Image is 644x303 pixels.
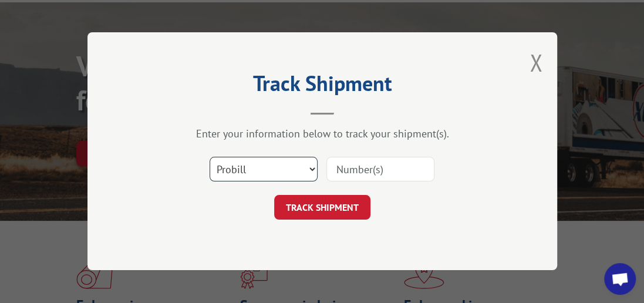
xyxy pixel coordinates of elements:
[146,75,498,97] h2: Track Shipment
[604,263,636,295] div: Open chat
[146,127,498,141] div: Enter your information below to track your shipment(s).
[274,196,370,220] button: TRACK SHIPMENT
[326,157,434,182] input: Number(s)
[530,47,542,78] button: Close modal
